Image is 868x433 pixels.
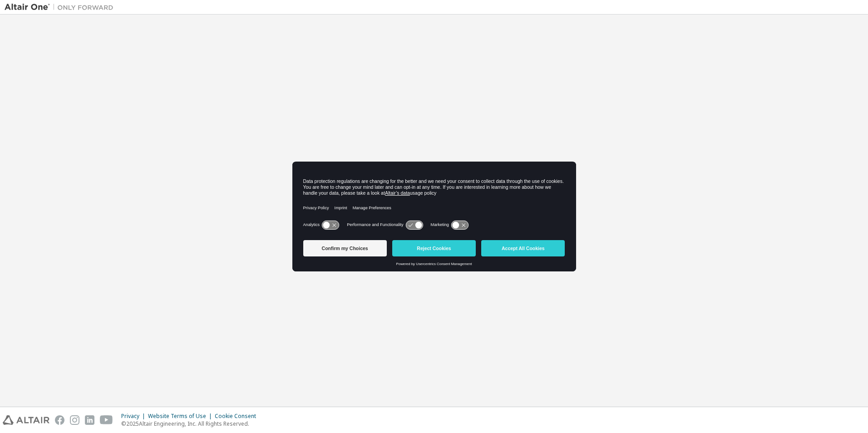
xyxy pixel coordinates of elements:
div: Website Terms of Use [148,413,215,420]
p: © 2025 Altair Engineering, Inc. All Rights Reserved. [121,420,261,428]
img: instagram.svg [70,415,79,425]
div: Cookie Consent [215,413,261,420]
img: Altair One [5,3,118,12]
img: youtube.svg [100,415,113,425]
img: altair_logo.svg [3,415,49,425]
div: Privacy [121,413,148,420]
img: facebook.svg [55,415,64,425]
img: linkedin.svg [85,415,94,425]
